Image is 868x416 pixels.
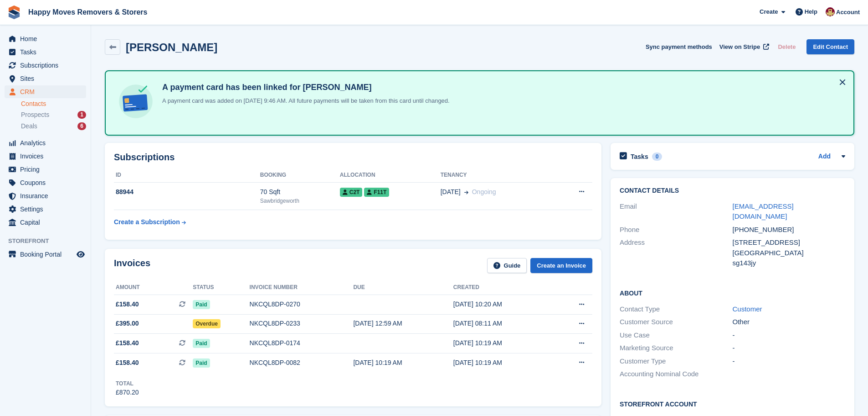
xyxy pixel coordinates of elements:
[733,330,845,341] div: -
[193,358,210,368] span: Paid
[21,122,37,131] span: Deals
[353,280,453,295] th: Due
[114,187,260,197] div: 88944
[774,39,799,54] button: Delete
[20,216,75,229] span: Capital
[20,85,75,98] span: CRM
[5,72,86,85] a: menu
[453,358,553,368] div: [DATE] 10:19 AM
[126,41,217,53] h2: [PERSON_NAME]
[733,258,845,269] div: sg143jy
[250,358,354,368] div: NKCQL8DP-0082
[620,304,732,315] div: Contact Type
[193,319,221,328] span: Overdue
[340,188,363,197] span: C2T
[260,187,340,197] div: 70 Sqft
[453,338,553,348] div: [DATE] 10:19 AM
[116,358,139,368] span: £158.40
[7,5,21,19] img: stora-icon-8386f47178a22dfd0bd8f6a31ec36ba5ce8667c1dd55bd0f319d3a0aa187defe.svg
[353,319,453,328] div: [DATE] 12:59 AM
[250,319,354,328] div: NKCQL8DP-0233
[620,237,732,269] div: Address
[620,201,732,222] div: Email
[250,338,354,348] div: NKCQL8DP-0174
[5,32,86,45] a: menu
[441,187,461,197] span: [DATE]
[652,153,663,161] div: 0
[114,214,186,231] a: Create a Subscription
[5,46,86,58] a: menu
[21,111,49,119] span: Prospects
[250,300,354,309] div: NKCQL8DP-0270
[733,343,845,353] div: -
[114,152,592,163] h2: Subscriptions
[21,110,86,120] a: Prospects 1
[733,202,794,221] a: [EMAIL_ADDRESS][DOMAIN_NAME]
[5,176,86,189] a: menu
[472,188,496,195] span: Ongoing
[733,248,845,258] div: [GEOGRAPHIC_DATA]
[453,319,553,328] div: [DATE] 08:11 AM
[20,59,75,72] span: Subscriptions
[75,249,86,260] a: Preview store
[453,280,553,295] th: Created
[193,280,249,295] th: Status
[20,248,75,261] span: Booking Portal
[340,168,441,183] th: Allocation
[8,237,91,246] span: Storefront
[159,82,450,93] h4: A payment card has been linked for [PERSON_NAME]
[620,317,732,327] div: Customer Source
[5,137,86,149] a: menu
[116,300,139,309] span: £158.40
[117,82,155,121] img: card-linked-ebf98d0992dc2aeb22e95c0e3c79077019eb2392cfd83c6a337811c24bc77127.svg
[114,217,180,227] div: Create a Subscription
[631,153,648,161] h2: Tasks
[25,5,151,20] a: Happy Moves Removers & Storers
[114,168,260,183] th: ID
[116,319,139,328] span: £395.00
[20,203,75,216] span: Settings
[20,150,75,163] span: Invoices
[20,137,75,149] span: Analytics
[5,85,86,98] a: menu
[620,343,732,353] div: Marketing Source
[818,152,831,162] a: Add
[620,399,845,408] h2: Storefront Account
[353,358,453,368] div: [DATE] 10:19 AM
[487,258,527,273] a: Guide
[77,122,86,130] div: 6
[805,7,817,16] span: Help
[716,39,771,54] a: View on Stripe
[733,317,845,327] div: Other
[77,111,86,119] div: 1
[620,369,732,379] div: Accounting Nominal Code
[193,300,210,309] span: Paid
[260,168,340,183] th: Booking
[114,258,150,273] h2: Invoices
[20,32,75,45] span: Home
[733,237,845,248] div: [STREET_ADDRESS]
[836,8,860,17] span: Account
[114,280,193,295] th: Amount
[5,163,86,176] a: menu
[364,188,389,197] span: F11T
[530,258,592,273] a: Create an Invoice
[733,356,845,367] div: -
[193,339,210,348] span: Paid
[21,121,86,131] a: Deals 6
[646,39,712,54] button: Sync payment methods
[5,203,86,216] a: menu
[20,72,75,85] span: Sites
[116,379,139,388] div: Total
[620,187,845,195] h2: Contact Details
[760,7,778,16] span: Create
[116,388,139,397] div: £870.20
[20,163,75,176] span: Pricing
[5,150,86,163] a: menu
[20,176,75,189] span: Coupons
[620,330,732,341] div: Use Case
[719,42,760,52] span: View on Stripe
[453,300,553,309] div: [DATE] 10:20 AM
[806,39,854,54] a: Edit Contact
[733,225,845,235] div: [PHONE_NUMBER]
